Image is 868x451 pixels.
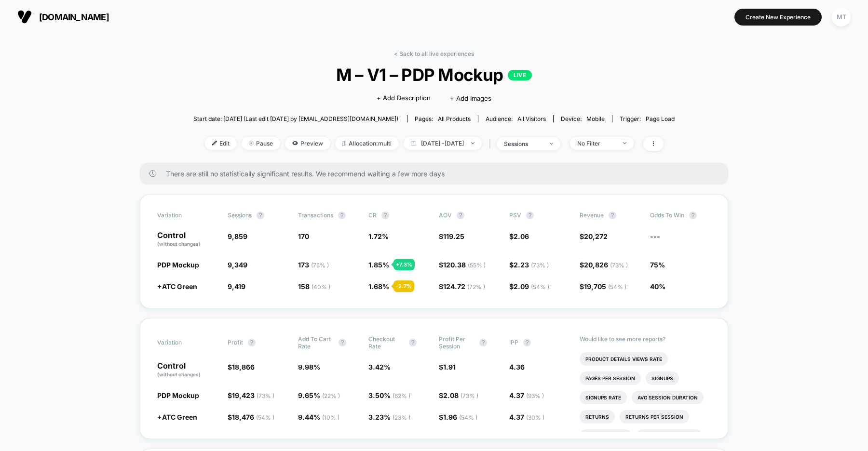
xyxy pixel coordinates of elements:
[257,392,274,399] span: ( 73 % )
[157,413,197,421] span: +ATC Green
[157,335,210,350] span: Variation
[368,232,389,240] span: 1.72 %
[584,282,626,291] span: 19,705
[415,115,471,122] div: Pages:
[439,363,456,371] span: $
[339,339,346,346] button: ?
[623,142,626,144] img: end
[248,339,256,346] button: ?
[212,141,217,146] img: edit
[17,10,32,24] img: Visually logo
[443,413,477,421] span: 1.96
[393,414,410,421] span: ( 23 % )
[285,137,330,150] span: Preview
[584,261,628,269] span: 20,826
[232,413,274,421] span: 18,476
[471,142,475,144] img: end
[157,241,201,247] span: (without changes)
[443,363,456,371] span: 1.91
[439,391,478,399] span: $
[368,212,377,219] span: CR
[393,280,414,292] div: - 2.7 %
[439,282,485,291] span: $
[468,262,486,269] span: ( 55 % )
[256,414,274,421] span: ( 54 % )
[228,232,247,240] span: 9,859
[504,140,542,147] div: sessions
[368,335,404,350] span: Checkout Rate
[368,413,410,421] span: 3.23 %
[39,12,109,22] span: [DOMAIN_NAME]
[461,392,478,399] span: ( 73 % )
[508,70,532,80] p: LIVE
[157,231,218,248] p: Control
[580,391,627,404] li: Signups Rate
[637,429,703,443] li: Subscriptions Rate
[509,212,521,219] span: PSV
[242,137,280,150] span: Pause
[368,363,391,371] span: 3.42 %
[459,414,477,421] span: ( 54 % )
[457,212,464,219] button: ?
[157,362,218,378] p: Control
[620,410,689,424] li: Returns Per Session
[580,212,604,219] span: Revenue
[580,261,628,269] span: $
[166,170,709,178] span: There are still no statistically significant results. We recommend waiting a few more days
[509,232,529,240] span: $
[377,93,431,103] span: + Add Description
[157,282,197,291] span: +ATC Green
[610,262,628,269] span: ( 73 % )
[509,363,525,371] span: 4.36
[832,8,851,27] div: MT
[312,283,330,291] span: ( 40 % )
[531,262,549,269] span: ( 73 % )
[439,232,464,240] span: $
[650,261,665,269] span: 75%
[580,429,632,443] li: Subscriptions
[509,413,544,421] span: 4.37
[443,391,478,399] span: 2.08
[650,282,665,291] span: 40%
[608,283,626,291] span: ( 54 % )
[157,261,199,269] span: PDP Mockup
[526,212,534,219] button: ?
[829,7,854,27] button: MT
[232,363,255,371] span: 18,866
[650,212,703,219] span: Odds to Win
[443,232,464,240] span: 119.25
[228,363,255,371] span: $
[553,115,612,122] span: Device:
[620,115,675,122] div: Trigger:
[646,371,679,385] li: Signups
[514,232,529,240] span: 2.06
[228,282,245,291] span: 9,419
[467,283,485,291] span: ( 72 % )
[342,141,346,146] img: rebalance
[580,352,668,366] li: Product Details Views Rate
[193,115,398,122] span: Start date: [DATE] (Last edit [DATE] by [EMAIL_ADDRESS][DOMAIN_NAME])
[232,391,274,399] span: 19,423
[338,212,346,219] button: ?
[509,339,518,346] span: IPP
[734,9,822,26] button: Create New Experience
[228,261,247,269] span: 9,349
[439,261,486,269] span: $
[298,261,329,269] span: 173
[14,9,112,25] button: [DOMAIN_NAME]
[381,212,389,219] button: ?
[580,371,641,385] li: Pages Per Session
[393,259,415,270] div: + 7.3 %
[526,414,544,421] span: ( 30 % )
[228,413,274,421] span: $
[450,94,491,102] span: + Add Images
[689,212,697,219] button: ?
[584,232,608,240] span: 20,272
[580,335,711,343] p: Would like to see more reports?
[514,261,549,269] span: 2.23
[205,137,237,150] span: Edit
[157,212,210,219] span: Variation
[404,137,482,150] span: [DATE] - [DATE]
[298,363,320,371] span: 9.98 %
[580,232,608,240] span: $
